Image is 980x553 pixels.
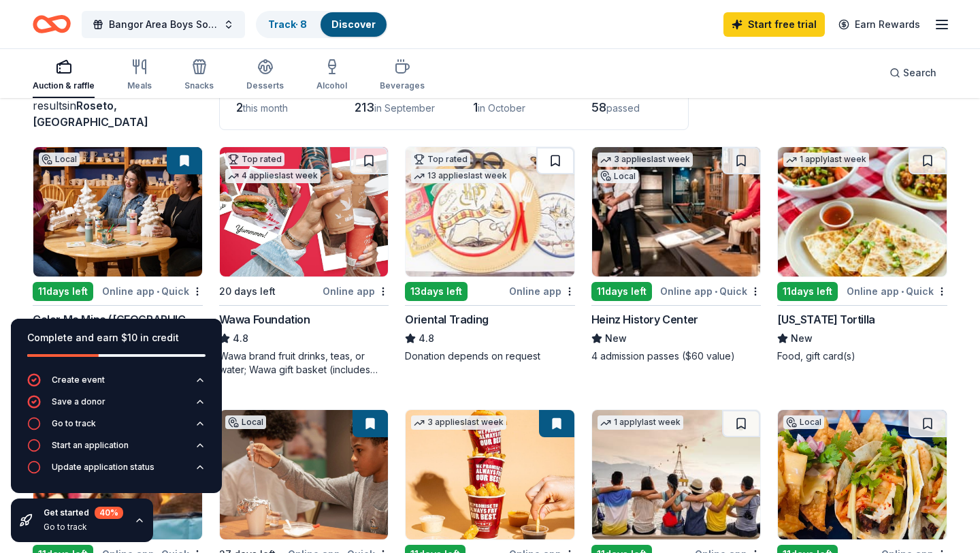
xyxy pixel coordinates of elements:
a: Image for Color Me Mine (Lehigh Valley)Local11days leftOnline app•QuickColor Me Mine ([GEOGRAPHIC... [33,146,203,363]
a: Image for California Tortilla1 applylast week11days leftOnline app•Quick[US_STATE] TortillaNewFoo... [777,146,947,363]
button: Update application status [27,460,206,482]
span: • [157,286,159,297]
button: Track· 8Discover [256,11,388,38]
div: Local [225,415,266,429]
div: Online app Quick [102,283,203,300]
button: Go to track [27,417,206,439]
div: Desserts [246,80,284,91]
div: 11 days left [591,282,652,301]
div: [US_STATE] Tortilla [777,311,875,328]
button: Alcohol [316,53,347,98]
button: Bangor Area Boys Soccer Car Wash and Tricky Tray [82,11,245,38]
span: 2 [236,100,243,114]
div: 11 days left [33,282,93,301]
div: 40 % [95,507,123,519]
div: 4 applies last week [225,169,321,183]
span: 1 [473,100,478,114]
a: Track· 8 [268,18,307,30]
button: Auction & raffle [33,53,95,98]
div: 20 days left [219,283,276,300]
div: 11 days left [777,282,838,301]
a: Home [33,8,71,40]
div: Food, gift card(s) [777,349,947,363]
div: Snacks [184,80,214,91]
div: Online app Quick [847,283,947,300]
span: Roseto, [GEOGRAPHIC_DATA] [33,99,148,129]
div: 13 applies last week [411,169,510,183]
span: in October [478,102,525,114]
div: Top rated [225,153,284,166]
div: Online app [509,283,575,300]
div: Beverages [380,80,425,91]
div: Go to track [44,522,123,533]
button: Desserts [246,53,284,98]
div: Heinz History Center [591,311,698,328]
div: Online app Quick [660,283,761,300]
span: this month [243,102,288,114]
img: Image for Wawa Foundation [220,147,389,276]
span: in September [374,102,435,114]
button: Search [879,59,947,86]
div: Meals [127,80,152,91]
a: Image for Wawa FoundationTop rated4 applieslast week20 days leftOnline appWawa Foundation4.8Wawa ... [219,146,389,377]
div: Oriental Trading [405,311,489,328]
span: New [605,330,627,347]
button: Meals [127,53,152,98]
div: 4 admission passes ($60 value) [591,349,762,363]
span: 58 [591,100,606,114]
a: Earn Rewards [830,12,928,37]
div: Local [783,415,824,429]
button: Beverages [380,53,425,98]
div: 3 applies last week [598,153,693,167]
button: Save a donor [27,395,206,417]
div: Online app [323,283,389,300]
span: 4.8 [233,330,248,347]
img: Image for Sheetz [406,410,574,539]
div: Wawa brand fruit drinks, teas, or water; Wawa gift basket (includes Wawa products and coupons) [219,349,389,377]
img: Image for Heinz History Center [592,147,761,276]
a: Start free trial [723,12,825,37]
div: Donation depends on request [405,349,575,363]
div: Get started [44,507,123,519]
span: passed [606,102,640,114]
img: Image for California Tortilla [778,147,947,276]
button: Snacks [184,53,214,98]
span: Bangor Area Boys Soccer Car Wash and Tricky Tray [109,16,218,33]
span: in [33,99,148,129]
div: 3 applies last week [411,415,506,430]
span: 213 [355,100,374,114]
img: Image for Oriental Trading [406,147,574,276]
div: Go to track [52,418,96,429]
div: Alcohol [316,80,347,91]
div: Create event [52,375,105,385]
div: Complete and earn $10 in credit [27,330,206,346]
span: Search [903,65,936,81]
img: Image for Cactus Blue [778,410,947,539]
div: results [33,97,203,130]
div: Update application status [52,462,154,473]
img: Image for Color Me Mine (Lehigh Valley) [33,147,202,276]
div: 13 days left [405,282,468,301]
img: Image for Let's Roam [592,410,761,539]
div: Local [598,170,638,183]
div: Auction & raffle [33,80,95,91]
a: Discover [331,18,376,30]
div: 1 apply last week [783,153,869,167]
button: Start an application [27,439,206,460]
div: 1 apply last week [598,415,683,430]
button: Create event [27,373,206,395]
div: Wawa Foundation [219,311,310,328]
div: Top rated [411,153,470,166]
a: Image for Oriental TradingTop rated13 applieslast week13days leftOnline appOriental Trading4.8Don... [405,146,575,363]
div: Start an application [52,440,129,451]
div: Local [39,153,80,166]
span: • [901,286,904,297]
span: New [791,330,813,347]
span: • [715,286,717,297]
span: 4.8 [419,330,434,347]
div: Save a donor [52,396,105,407]
a: Image for Heinz History Center3 applieslast weekLocal11days leftOnline app•QuickHeinz History Cen... [591,146,762,363]
img: Image for Da Vinci Science Center [220,410,389,539]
